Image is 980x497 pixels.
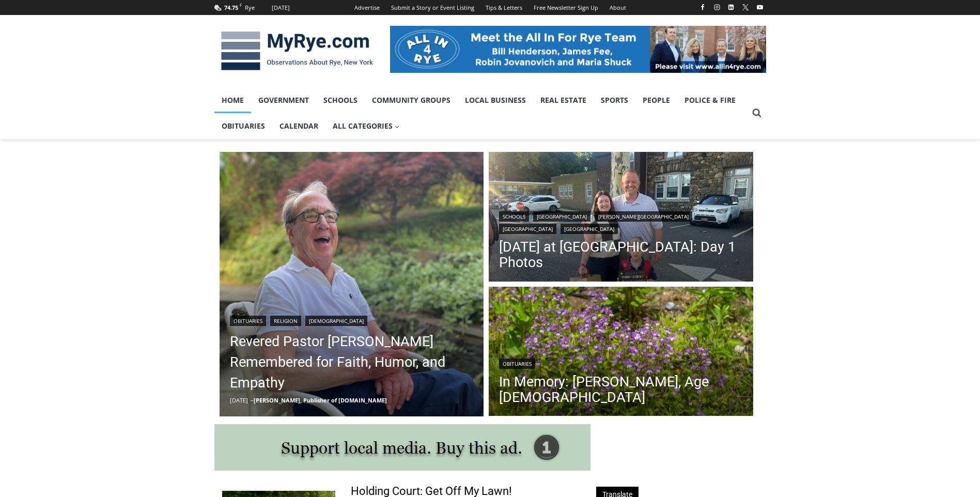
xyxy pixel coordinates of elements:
a: [DEMOGRAPHIC_DATA] [305,316,367,326]
a: Linkedin [725,1,737,13]
a: Obituaries [214,113,272,139]
time: [DATE] [230,396,248,404]
a: Schools [316,87,365,113]
span: F [240,2,242,8]
a: Religion [270,316,301,326]
a: All Categories [325,113,407,139]
div: | | | | [499,209,743,234]
div: [DATE] [272,3,290,12]
a: X [739,1,752,13]
img: support local media, buy this ad [214,424,590,471]
a: [GEOGRAPHIC_DATA] [561,224,618,234]
span: 74.75 [224,4,238,11]
a: Sports [594,87,635,113]
a: Local Business [458,87,533,113]
a: [GEOGRAPHIC_DATA] [533,211,590,222]
a: Obituaries [499,359,535,369]
a: Home [214,87,251,113]
a: [PERSON_NAME], Publisher of [DOMAIN_NAME] [254,396,387,404]
a: [PERSON_NAME][GEOGRAPHIC_DATA] [595,211,692,222]
nav: Primary Navigation [214,87,748,139]
img: Obituary - Donald Poole - 2 [220,152,484,416]
a: Police & Fire [677,87,743,113]
div: Rye [245,3,255,12]
a: Read More First Day of School at Rye City Schools: Day 1 Photos [489,152,753,284]
a: Obituaries [230,316,266,326]
span: – [251,396,254,404]
a: Instagram [711,1,723,13]
a: [DATE] at [GEOGRAPHIC_DATA]: Day 1 Photos [499,239,743,270]
img: (PHOTO: Henry arrived for his first day of Kindergarten at Midland Elementary School. He likes cu... [489,152,753,284]
a: Read More In Memory: Adele Arrigale, Age 90 [489,287,753,419]
div: | | [230,314,474,326]
a: In Memory: [PERSON_NAME], Age [DEMOGRAPHIC_DATA] [499,374,743,405]
span: All Categories [333,120,400,132]
a: [GEOGRAPHIC_DATA] [499,224,556,234]
button: View Search Form [748,104,766,122]
a: Revered Pastor [PERSON_NAME] Remembered for Faith, Humor, and Empathy [230,331,474,393]
a: Read More Revered Pastor Donald Poole Jr. Remembered for Faith, Humor, and Empathy [220,152,484,416]
img: (PHOTO: Kim Eierman of EcoBeneficial designed and oversaw the installation of native plant beds f... [489,287,753,419]
img: MyRye.com [214,24,380,78]
img: All in for Rye [390,26,766,72]
a: Real Estate [533,87,594,113]
a: Facebook [696,1,709,13]
a: People [635,87,677,113]
a: Government [251,87,316,113]
a: Calendar [272,113,325,139]
a: YouTube [754,1,766,13]
a: Schools [499,211,529,222]
a: Community Groups [365,87,458,113]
